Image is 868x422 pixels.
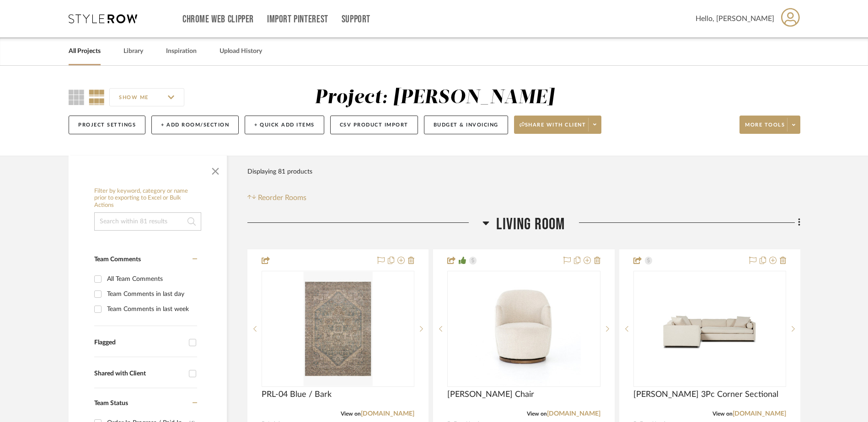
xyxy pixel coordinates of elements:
[496,215,565,234] span: Living Room
[361,411,414,417] a: [DOMAIN_NAME]
[547,411,600,417] a: [DOMAIN_NAME]
[341,411,361,417] span: View on
[633,390,778,400] span: [PERSON_NAME] 3Pc Corner Sectional
[94,256,141,263] span: Team Comments
[107,272,195,286] div: All Team Comments
[447,390,534,400] span: [PERSON_NAME] Chair
[330,116,418,134] button: CSV Product Import
[247,163,312,181] div: Displaying 81 products
[262,271,414,386] div: 0
[267,16,328,23] a: Import Pinterest
[514,116,602,134] button: Share with client
[166,45,197,58] a: Inspiration
[94,339,184,347] div: Flagged
[745,121,785,135] span: More tools
[342,16,370,23] a: Support
[315,88,554,107] div: Project: [PERSON_NAME]
[94,400,128,406] span: Team Status
[220,45,262,58] a: Upload History
[69,116,145,134] button: Project Settings
[107,287,195,301] div: Team Comments in last day
[466,272,581,386] img: Aurora Swivel Chair
[653,272,767,386] img: Sawyer 3Pc Corner Sectional
[520,121,586,135] span: Share with client
[69,45,101,58] a: All Projects
[182,16,254,23] a: Chrome Web Clipper
[713,411,733,417] span: View on
[262,390,332,400] span: PRL-04 Blue / Bark
[94,212,201,231] input: Search within 81 results
[733,411,786,417] a: [DOMAIN_NAME]
[94,370,184,378] div: Shared with Client
[206,160,225,179] button: Close
[527,411,547,417] span: View on
[696,13,774,24] span: Hello, [PERSON_NAME]
[245,116,324,134] button: + Quick Add Items
[303,272,372,386] img: PRL-04 Blue / Bark
[94,188,201,209] h6: Filter by keyword, category or name prior to exporting to Excel or Bulk Actions
[258,192,306,203] span: Reorder Rooms
[424,116,508,134] button: Budget & Invoicing
[151,116,239,134] button: + Add Room/Section
[739,116,800,134] button: More tools
[107,302,195,316] div: Team Comments in last week
[247,192,306,203] button: Reorder Rooms
[123,45,143,58] a: Library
